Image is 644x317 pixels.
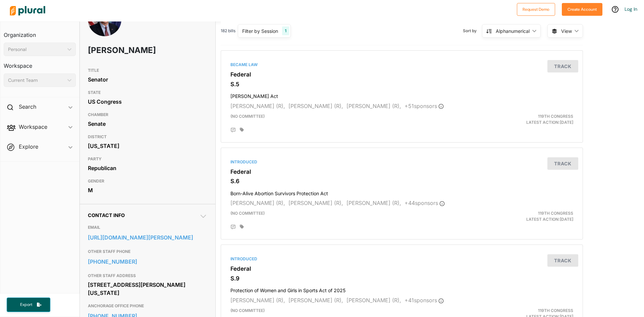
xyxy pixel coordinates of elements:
span: 119th Congress [538,114,573,119]
a: Create Account [562,5,602,12]
div: Introduced [230,159,573,165]
span: Contact Info [88,212,125,218]
span: [PERSON_NAME] (R), [230,103,285,109]
button: Track [547,254,578,267]
div: Alphanumerical [496,28,530,35]
a: [PHONE_NUMBER] [88,257,207,267]
div: Filter by Session [242,28,278,35]
button: Export [7,298,50,312]
button: Create Account [562,3,602,16]
h3: TITLE [88,66,207,74]
span: + 41 sponsor s [405,297,444,304]
h3: CHAMBER [88,111,207,119]
a: Request Demo [517,5,555,12]
span: [PERSON_NAME] (R), [346,200,401,206]
div: US Congress [88,97,207,107]
div: Current Team [8,77,65,84]
a: Log In [625,6,637,12]
span: + 51 sponsor s [405,103,444,109]
span: [PERSON_NAME] (R), [346,103,401,109]
span: [PERSON_NAME] (R), [346,297,401,304]
h3: Workspace [4,56,76,71]
span: [PERSON_NAME] (R), [288,103,343,109]
div: M [88,185,207,195]
div: Senator [88,74,207,85]
div: [US_STATE] [88,141,207,151]
div: Latest Action: [DATE] [461,210,578,222]
span: 119th Congress [538,211,573,216]
span: [PERSON_NAME] (R), [288,200,343,206]
span: [PERSON_NAME] (R), [230,200,285,206]
div: [STREET_ADDRESS][PERSON_NAME][US_STATE] [88,280,207,298]
span: [PERSON_NAME] (R), [288,297,343,304]
a: [URL][DOMAIN_NAME][PERSON_NAME] [88,232,207,243]
h4: Protection of Women and Girls in Sports Act of 2025 [230,284,573,294]
h4: [PERSON_NAME] Act [230,90,573,99]
h4: Born-Alive Abortion Survivors Protection Act [230,188,573,197]
div: 1 [282,27,289,35]
h3: Federal [230,71,573,78]
h2: Search [19,103,36,110]
h3: ANCHORAGE OFFICE PHONE [88,302,207,310]
h3: OTHER STAFF PHONE [88,248,207,256]
span: 182 bills [221,28,235,34]
h3: S.9 [230,275,573,282]
div: Add Position Statement [230,224,236,230]
h3: Federal [230,265,573,272]
img: Headshot of Dan Sullivan [88,3,121,44]
span: 119th Congress [538,308,573,313]
span: + 44 sponsor s [405,200,445,206]
h3: S.6 [230,178,573,184]
div: Republican [88,163,207,173]
h3: S.5 [230,81,573,88]
button: Track [547,157,578,170]
div: Latest Action: [DATE] [461,113,578,125]
div: (no committee) [225,113,461,125]
h1: [PERSON_NAME] [88,40,159,60]
span: [PERSON_NAME] (R), [230,297,285,304]
div: Introduced [230,256,573,262]
h3: PARTY [88,155,207,163]
span: Export [15,302,37,308]
div: Personal [8,46,65,53]
h3: DISTRICT [88,133,207,141]
div: Became Law [230,62,573,68]
span: View [561,28,572,35]
h3: GENDER [88,177,207,185]
div: Add tags [240,127,244,132]
div: Add Position Statement [230,127,236,133]
h3: EMAIL [88,223,207,231]
div: (no committee) [225,210,461,222]
div: Add tags [240,224,244,229]
span: Sort by [463,28,482,34]
h3: Organization [4,25,76,40]
h3: STATE [88,89,207,97]
button: Track [547,60,578,72]
h3: Federal [230,168,573,175]
h3: OTHER STAFF ADDRESS [88,272,207,280]
div: Senate [88,119,207,129]
button: Request Demo [517,3,555,16]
